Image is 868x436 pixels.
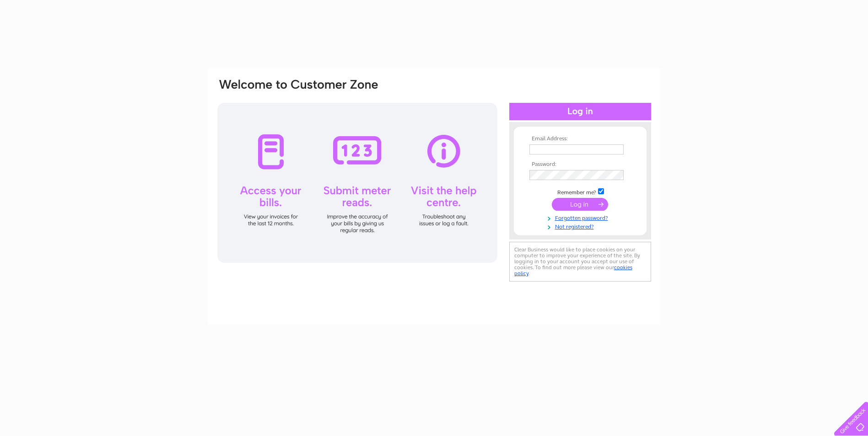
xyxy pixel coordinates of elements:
[527,187,633,196] td: Remember me?
[527,136,633,142] th: Email Address:
[527,161,633,168] th: Password:
[514,264,632,276] a: cookies policy
[529,213,633,222] a: Forgotten password?
[529,222,633,230] a: Not registered?
[509,242,651,282] div: Clear Business would like to place cookies on your computer to improve your experience of the sit...
[552,198,608,211] input: Submit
